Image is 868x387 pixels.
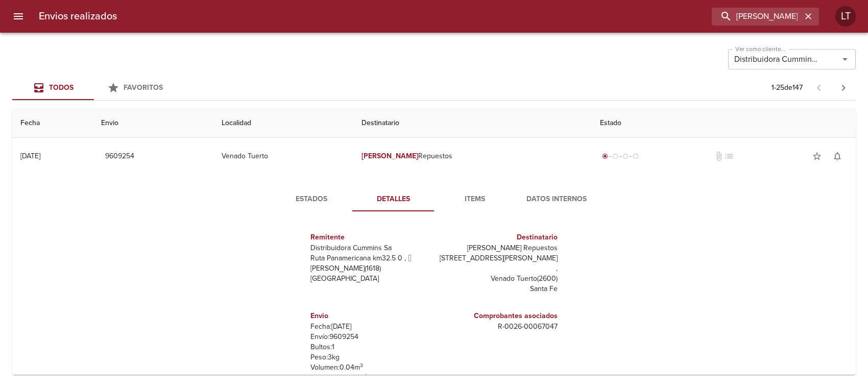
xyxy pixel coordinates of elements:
[438,310,558,322] h6: Comprobantes asociados
[438,253,558,274] p: [STREET_ADDRESS][PERSON_NAME] ,
[39,8,117,25] h6: Envios realizados
[49,83,74,92] span: Todos
[602,153,608,159] span: radio_button_checked
[213,109,353,138] th: Localidad
[124,83,163,92] span: Favoritos
[310,263,430,274] p: [PERSON_NAME] ( 1618 )
[310,274,430,284] p: [GEOGRAPHIC_DATA]
[712,8,802,26] input: buscar
[438,232,558,243] h6: Destinatario
[310,253,430,263] p: Ruta Panamericana km32.5 0 ,  
[832,151,842,161] span: notifications_none
[440,193,510,206] span: Items
[310,232,430,243] h6: Remitente
[358,193,428,206] span: Detalles
[835,6,856,27] div: LT
[838,52,852,66] button: Abrir
[213,138,353,175] td: Venado Tuerto
[612,153,618,159] span: radio_button_unchecked
[807,146,827,166] button: Agregar a favoritos
[101,147,138,166] button: 9609254
[93,109,213,138] th: Envio
[310,362,430,373] p: Volumen: 0.04 m
[831,76,856,100] span: Pagina siguiente
[310,332,430,342] p: Envío: 9609254
[310,373,430,383] p: Valor Declarado: $ 9500000
[12,109,93,138] th: Fecha
[360,362,363,369] sup: 3
[105,150,134,163] span: 9609254
[438,284,558,294] p: Santa Fe
[438,322,558,332] p: R - 0026 - 00067047
[771,83,803,93] p: 1 - 25 de 147
[271,187,597,211] div: Tabs detalle de guia
[310,310,430,322] h6: Envio
[633,153,639,159] span: radio_button_unchecked
[600,151,641,161] div: Generado
[807,82,831,92] span: Pagina anterior
[6,4,31,29] button: menu
[522,193,591,206] span: Datos Internos
[277,193,346,206] span: Estados
[12,76,176,100] div: Tabs Envios
[361,152,418,160] em: [PERSON_NAME]
[438,243,558,253] p: [PERSON_NAME] Repuestos
[714,151,724,161] span: No tiene documentos adjuntos
[310,352,430,362] p: Peso: 3 kg
[20,152,40,160] div: [DATE]
[592,109,856,138] th: Estado
[310,322,430,332] p: Fecha: [DATE]
[353,109,592,138] th: Destinatario
[835,6,856,27] div: Abrir información de usuario
[827,146,848,166] button: Activar notificaciones
[310,342,430,352] p: Bultos: 1
[310,243,430,253] p: Distribuidora Cummins Sa
[724,151,734,161] span: No tiene pedido asociado
[812,151,822,161] span: star_border
[622,153,629,159] span: radio_button_unchecked
[438,274,558,284] p: Venado Tuerto ( 2600 )
[353,138,592,175] td: Repuestos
